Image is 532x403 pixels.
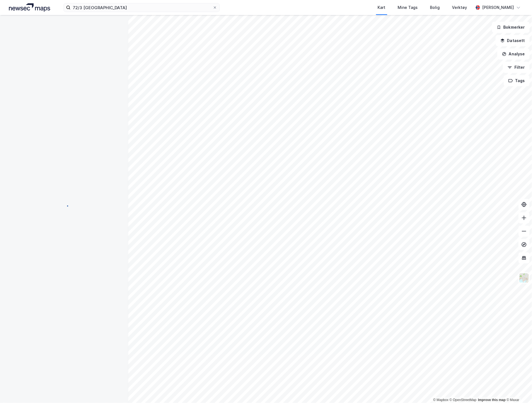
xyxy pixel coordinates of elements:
iframe: Chat Widget [504,376,532,403]
input: Søk på adresse, matrikkel, gårdeiere, leietakere eller personer [71,3,213,12]
button: Tags [504,75,530,86]
button: Analyse [497,48,530,60]
div: Verktøy [452,4,467,11]
img: Z [519,273,529,283]
a: Improve this map [478,398,506,402]
a: Mapbox [433,398,449,402]
div: Mine Tags [398,4,418,11]
button: Filter [503,62,530,73]
img: logo.a4113a55bc3d86da70a041830d287a7e.svg [9,3,50,12]
div: Bolig [430,4,440,11]
button: Datasett [496,35,530,46]
div: Kart [378,4,386,11]
img: spinner.a6d8c91a73a9ac5275cf975e30b51cfb.svg [60,201,69,210]
button: Bokmerker [492,22,530,33]
div: Kontrollprogram for chat [504,376,532,403]
div: [PERSON_NAME] [482,4,514,11]
a: OpenStreetMap [450,398,477,402]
